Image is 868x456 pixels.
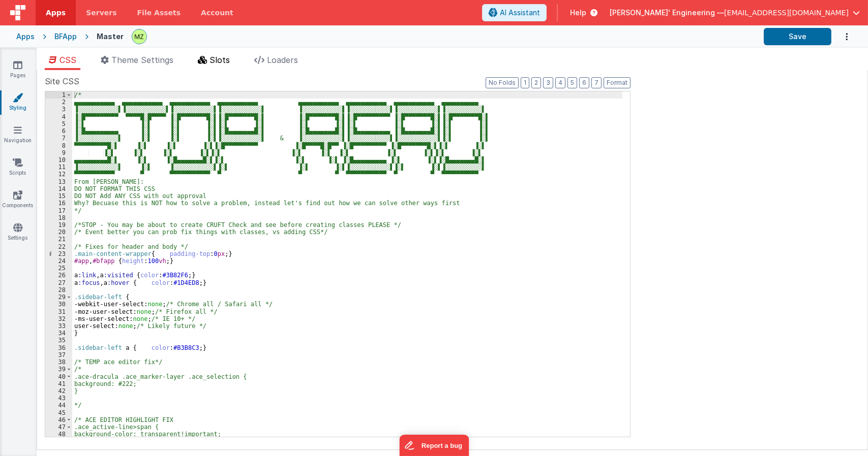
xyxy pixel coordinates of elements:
[45,236,72,243] div: 21
[45,243,72,250] div: 22
[45,229,72,236] div: 20
[111,55,173,65] span: Theme Settings
[267,55,298,65] span: Loaders
[567,77,577,88] button: 5
[45,395,72,402] div: 43
[45,315,72,322] div: 32
[521,77,529,88] button: 1
[45,250,72,257] div: 23
[45,221,72,229] div: 19
[500,8,540,18] span: AI Assistant
[555,77,565,88] button: 4
[45,279,72,286] div: 27
[764,28,831,45] button: Save
[724,8,849,18] span: [EMAIL_ADDRESS][DOMAIN_NAME]
[45,106,72,113] div: 3
[45,431,72,438] div: 48
[486,77,519,88] button: No Folds
[45,149,72,156] div: 9
[45,351,72,359] div: 37
[45,113,72,120] div: 4
[45,380,72,387] div: 41
[45,120,72,127] div: 5
[45,416,72,424] div: 46
[45,178,72,185] div: 13
[45,142,72,149] div: 8
[45,257,72,265] div: 24
[45,424,72,431] div: 47
[543,77,553,88] button: 3
[45,322,72,330] div: 33
[45,99,72,106] div: 2
[86,8,116,18] span: Servers
[45,402,72,409] div: 44
[45,373,72,380] div: 40
[45,192,72,200] div: 15
[45,164,72,171] div: 11
[45,286,72,294] div: 28
[591,77,602,88] button: 7
[59,55,76,65] span: CSS
[45,330,72,337] div: 34
[45,359,72,366] div: 38
[45,185,72,192] div: 14
[16,31,35,42] div: Apps
[570,8,586,18] span: Help
[45,156,72,164] div: 10
[97,31,124,42] div: Master
[482,4,547,21] button: AI Assistant
[45,344,72,351] div: 36
[45,135,72,142] div: 7
[45,91,72,99] div: 1
[531,77,541,88] button: 2
[45,308,72,315] div: 31
[45,387,72,395] div: 42
[45,409,72,416] div: 45
[610,8,724,18] span: [PERSON_NAME]' Engineering —
[604,77,631,88] button: Format
[45,272,72,279] div: 26
[399,435,469,456] iframe: Marker.io feedback button
[579,77,589,88] button: 6
[45,200,72,207] div: 16
[45,294,72,301] div: 29
[45,366,72,373] div: 39
[45,75,79,87] span: Site CSS
[54,31,77,42] div: BFApp
[45,337,72,344] div: 35
[45,207,72,214] div: 17
[831,26,852,47] button: Options
[45,171,72,178] div: 12
[45,214,72,221] div: 18
[45,301,72,308] div: 30
[209,55,230,65] span: Slots
[45,265,72,272] div: 25
[610,8,860,18] button: [PERSON_NAME]' Engineering — [EMAIL_ADDRESS][DOMAIN_NAME]
[137,8,181,18] span: File Assets
[45,127,72,135] div: 6
[132,29,146,44] img: 095be3719ea6209dc2162ba73c069c80
[46,8,66,18] span: Apps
